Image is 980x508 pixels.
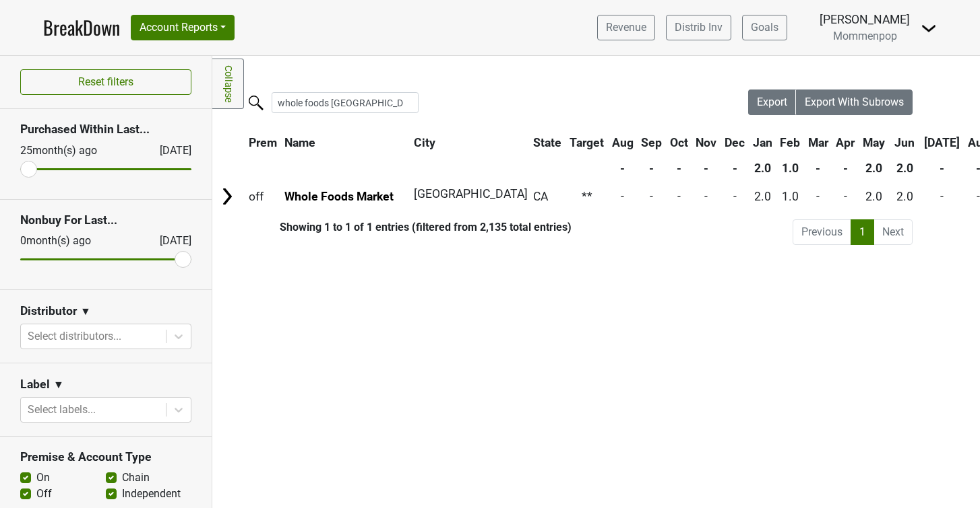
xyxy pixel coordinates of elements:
[148,143,191,159] div: [DATE]
[566,131,607,155] th: Target: activate to sort column ascending
[890,131,920,155] th: Jun: activate to sort column ascending
[865,190,882,203] span: 2.0
[776,131,803,155] th: Feb: activate to sort column ascending
[533,190,548,203] span: CA
[704,190,708,203] span: -
[851,219,874,245] a: 1
[20,233,127,249] div: 0 month(s) ago
[748,89,797,115] button: Export
[757,96,787,108] span: Export
[749,156,776,180] th: 2.0
[245,131,280,155] th: Prem: activate to sort column ascending
[212,59,244,109] a: Collapse
[53,377,64,393] span: ▼
[43,13,120,42] a: BreakDown
[667,156,692,180] th: -
[214,131,244,155] th: &nbsp;: activate to sort column ascending
[148,233,191,249] div: [DATE]
[650,190,653,203] span: -
[20,450,191,464] h3: Premise & Account Type
[921,20,937,36] img: Dropdown Menu
[977,190,980,203] span: -
[859,156,888,180] th: 2.0
[212,221,572,233] div: Showing 1 to 1 of 1 entries (filtered from 2,135 total entries)
[284,136,315,149] span: Name
[816,190,820,203] span: -
[749,131,776,155] th: Jan: activate to sort column ascending
[805,131,832,155] th: Mar: activate to sort column ascending
[776,156,803,180] th: 1.0
[80,303,91,320] span: ▼
[245,182,280,211] td: off
[570,136,604,149] span: Target
[20,213,191,227] h3: Nonbuy For Last...
[411,131,522,155] th: City: activate to sort column ascending
[833,156,859,180] th: -
[796,89,913,115] button: Export With Subrows
[284,190,394,203] a: Whole Foods Market
[609,131,637,155] th: Aug: activate to sort column ascending
[20,69,191,95] button: Reset filters
[820,11,910,28] div: [PERSON_NAME]
[693,131,721,155] th: Nov: activate to sort column ascending
[282,131,410,155] th: Name: activate to sort column ascending
[833,131,859,155] th: Apr: activate to sort column ascending
[667,131,692,155] th: Oct: activate to sort column ascending
[36,470,50,486] label: On
[609,156,637,180] th: -
[844,190,847,203] span: -
[249,136,277,149] span: Prem
[805,156,832,180] th: -
[621,190,624,203] span: -
[666,15,731,40] a: Distrib Inv
[733,190,737,203] span: -
[721,156,748,180] th: -
[36,486,52,502] label: Off
[859,131,888,155] th: May: activate to sort column ascending
[20,122,191,137] h3: Purchased Within Last...
[638,131,665,155] th: Sep: activate to sort column ascending
[833,30,897,42] span: Mommenpop
[638,156,665,180] th: -
[693,156,721,180] th: -
[805,96,904,108] span: Export With Subrows
[940,190,944,203] span: -
[122,470,150,486] label: Chain
[530,131,565,155] th: State: activate to sort column ascending
[921,156,963,180] th: -
[414,187,528,201] span: [GEOGRAPHIC_DATA]
[597,15,655,40] a: Revenue
[131,15,235,40] button: Account Reports
[896,190,913,203] span: 2.0
[742,15,787,40] a: Goals
[890,156,920,180] th: 2.0
[677,190,681,203] span: -
[721,131,748,155] th: Dec: activate to sort column ascending
[20,143,127,159] div: 25 month(s) ago
[921,131,963,155] th: Jul: activate to sort column ascending
[122,486,181,502] label: Independent
[754,190,771,203] span: 2.0
[20,377,50,392] h3: Label
[782,190,799,203] span: 1.0
[217,186,237,207] img: Arrow right
[20,304,77,318] h3: Distributor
